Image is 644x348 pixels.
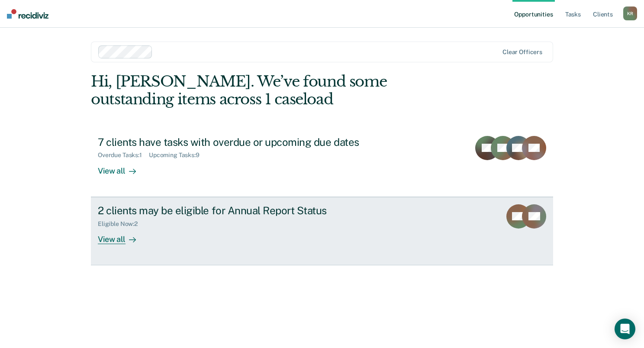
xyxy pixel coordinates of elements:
div: View all [98,159,146,176]
div: View all [98,227,146,244]
img: Recidiviz [7,9,48,19]
div: Overdue Tasks : 1 [98,151,149,159]
div: Upcoming Tasks : 9 [149,151,206,159]
div: K R [623,6,637,20]
button: KR [623,6,637,20]
div: Clear officers [502,48,542,56]
a: 2 clients may be eligible for Annual Report StatusEligible Now:2View all [91,197,553,265]
div: 2 clients may be eligible for Annual Report Status [98,204,402,217]
a: 7 clients have tasks with overdue or upcoming due datesOverdue Tasks:1Upcoming Tasks:9View all [91,129,553,197]
div: Eligible Now : 2 [98,220,145,228]
div: Open Intercom Messenger [615,319,635,339]
div: Hi, [PERSON_NAME]. We’ve found some outstanding items across 1 caseload [91,73,460,108]
div: 7 clients have tasks with overdue or upcoming due dates [98,136,402,148]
